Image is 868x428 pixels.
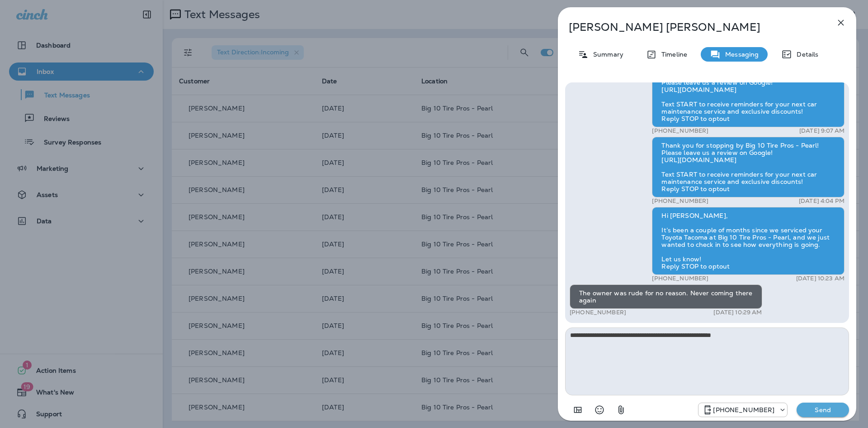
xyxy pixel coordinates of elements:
[569,21,816,34] p: [PERSON_NAME] [PERSON_NAME]
[799,127,844,135] p: [DATE] 9:07 AM
[652,67,844,127] div: Thank you for stopping by Big 10 Tire Pros - Pearl! Please leave us a review on Google! [URL][DOM...
[804,406,842,414] p: Send
[589,51,623,58] p: Summary
[796,275,844,282] p: [DATE] 10:23 AM
[590,401,609,419] button: Select an emoji
[652,207,844,275] div: Hi [PERSON_NAME], It’s been a couple of months since we serviced your Toyota Tacoma at Big 10 Tir...
[713,309,762,316] p: [DATE] 10:29 AM
[570,284,762,309] div: The owner was rude for no reason. Never coming there again
[799,197,844,205] p: [DATE] 4:04 PM
[792,51,818,58] p: Details
[698,404,787,415] div: +1 (601) 647-4599
[713,406,774,414] p: [PHONE_NUMBER]
[652,137,844,197] div: Thank you for stopping by Big 10 Tire Pros - Pearl! Please leave us a review on Google! [URL][DOM...
[569,401,587,419] button: Add in a premade template
[721,51,759,58] p: Messaging
[652,197,708,205] p: [PHONE_NUMBER]
[797,403,849,417] button: Send
[570,309,626,316] p: [PHONE_NUMBER]
[652,275,708,282] p: [PHONE_NUMBER]
[652,127,708,135] p: [PHONE_NUMBER]
[657,51,687,58] p: Timeline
